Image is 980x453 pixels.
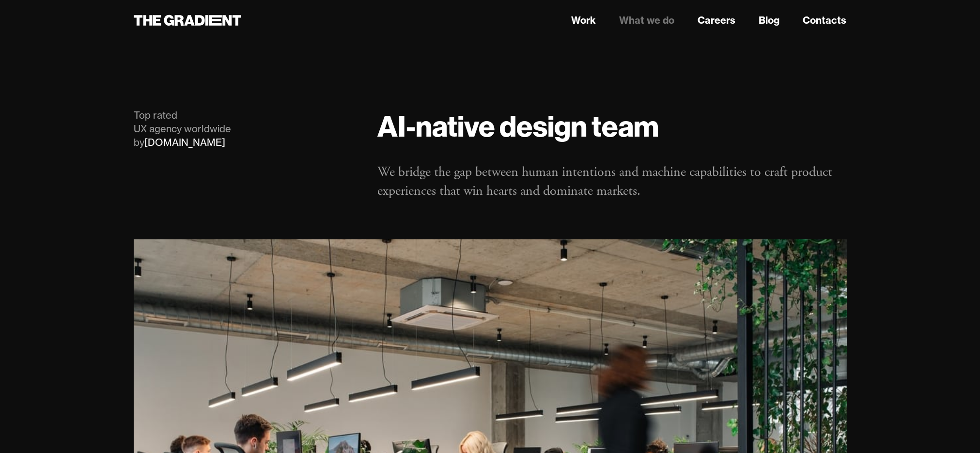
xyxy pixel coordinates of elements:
[377,109,846,143] h1: AI-native design team
[619,13,674,28] a: What we do
[377,163,846,201] p: We bridge the gap between human intentions and machine capabilities to craft product experiences ...
[144,136,225,148] a: [DOMAIN_NAME]
[803,13,846,28] a: Contacts
[571,13,596,28] a: Work
[134,109,358,149] div: Top rated UX agency worldwide by
[698,13,735,28] a: Careers
[759,13,779,28] a: Blog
